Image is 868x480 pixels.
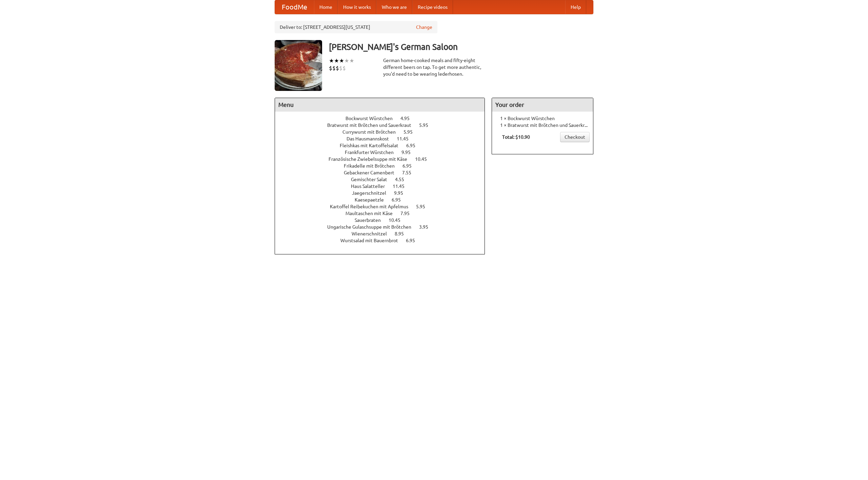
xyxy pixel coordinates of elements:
a: Change [416,24,432,31]
span: Jaegerschnitzel [352,190,393,196]
span: 10.45 [415,156,434,162]
a: Französische Zwiebelsuppe mit Käse 10.45 [329,156,439,162]
span: Frankfurter Würstchen [345,150,400,155]
span: Sauerbraten [355,217,388,223]
a: Who we are [376,0,412,14]
span: Maultaschen mit Käse [346,211,399,216]
span: 4.55 [395,177,411,182]
div: Deliver to: [STREET_ADDRESS][US_STATE] [275,21,437,33]
span: Gebackener Camenbert [344,170,401,175]
a: Frikadelle mit Brötchen 6.95 [344,163,424,169]
span: 6.95 [402,163,418,169]
a: Sauerbraten 10.45 [355,217,413,223]
img: angular.jpg [275,40,322,91]
span: 9.95 [401,150,417,155]
li: $ [342,64,346,72]
a: Haus Salatteller 11.45 [351,184,417,189]
span: 6.95 [406,238,422,243]
span: Bockwurst Würstchen [346,116,399,121]
a: Maultaschen mit Käse 7.95 [346,211,422,216]
h4: Your order [492,98,593,112]
div: German home-cooked meals and fifty-eight different beers on tap. To get more authentic, you'd nee... [383,57,485,77]
span: 10.45 [389,217,407,223]
a: Checkout [560,132,590,142]
a: Gemischter Salat 4.55 [351,177,417,182]
li: 1 × Bratwurst mit Brötchen und Sauerkraut [495,122,590,129]
span: Kartoffel Reibekuchen mit Apfelmus [330,204,415,209]
a: Gebackener Camenbert 7.55 [344,170,424,175]
span: 3.95 [419,224,435,230]
span: 8.95 [395,231,411,236]
a: Wienerschnitzel 8.95 [352,231,416,236]
li: ★ [339,57,344,64]
a: Ungarische Gulaschsuppe mit Brötchen 3.95 [327,224,441,230]
a: Currywurst mit Brötchen 5.95 [342,129,425,135]
b: Total: $10.90 [502,134,530,140]
span: Gemischter Salat [351,177,394,182]
a: Home [314,0,338,14]
a: Fleishkas mit Kartoffelsalat 6.95 [340,143,428,148]
li: ★ [349,57,354,64]
span: 6.95 [406,143,422,148]
span: Das Hausmannskost [347,136,396,141]
a: Help [565,0,586,14]
a: Bratwurst mit Brötchen und Sauerkraut 5.95 [327,122,441,128]
li: $ [329,64,332,72]
span: Ungarische Gulaschsuppe mit Brötchen [327,224,418,230]
a: Bockwurst Würstchen 4.95 [346,116,422,121]
li: $ [339,64,342,72]
a: Jaegerschnitzel 9.95 [352,190,416,196]
span: 7.95 [400,211,416,216]
li: $ [336,64,339,72]
span: Kaesepaetzle [355,197,391,203]
a: Wurstsalad mit Bauernbrot 6.95 [340,238,428,243]
span: 11.45 [397,136,415,141]
span: Bratwurst mit Brötchen und Sauerkraut [327,122,418,128]
span: Currywurst mit Brötchen [342,129,402,135]
span: Wienerschnitzel [352,231,394,236]
span: Fleishkas mit Kartoffelsalat [340,143,405,148]
span: Frikadelle mit Brötchen [344,163,401,169]
a: How it works [338,0,376,14]
h4: Menu [275,98,485,112]
li: ★ [334,57,339,64]
span: Haus Salatteller [351,184,392,189]
a: Kartoffel Reibekuchen mit Apfelmus 5.95 [330,204,438,209]
a: FoodMe [275,0,314,14]
span: 11.45 [393,184,411,189]
a: Das Hausmannskost 11.45 [347,136,421,141]
a: Frankfurter Würstchen 9.95 [345,150,423,155]
span: 4.95 [400,116,416,121]
span: Wurstsalad mit Bauernbrot [340,238,405,243]
span: 5.95 [419,122,435,128]
h3: [PERSON_NAME]'s German Saloon [329,40,593,54]
span: 9.95 [394,190,410,196]
a: Recipe videos [412,0,453,14]
li: ★ [329,57,334,64]
a: Kaesepaetzle 6.95 [355,197,413,203]
span: 6.95 [392,197,408,203]
li: 1 × Bockwurst Würstchen [495,115,590,122]
li: $ [332,64,336,72]
span: Französische Zwiebelsuppe mit Käse [329,156,414,162]
span: 7.55 [402,170,418,175]
li: ★ [344,57,349,64]
span: 5.95 [403,129,419,135]
span: 5.95 [416,204,432,209]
